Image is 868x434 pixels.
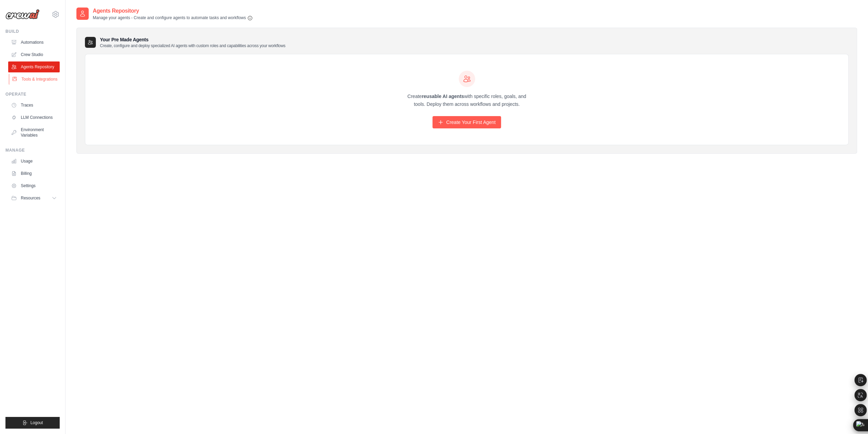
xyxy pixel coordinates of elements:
[100,43,285,48] p: Create, configure and deploy specialized AI agents with custom roles and capabilities across your...
[401,93,532,108] p: Create with specific roles, goals, and tools. Deploy them across workflows and projects.
[5,29,60,34] div: Build
[5,148,60,153] div: Manage
[30,420,43,425] span: Logout
[93,15,253,21] p: Manage your agents - Create and configure agents to automate tasks and workflows
[8,193,60,204] button: Resources
[8,49,60,60] a: Crew Studio
[100,36,285,48] h3: Your Pre Made Agents
[5,92,60,97] div: Operate
[8,61,60,72] a: Agents Repository
[432,116,501,128] a: Create Your First Agent
[422,94,464,99] strong: reusable AI agents
[5,9,40,19] img: Logo
[5,417,60,429] button: Logout
[8,100,60,111] a: Traces
[93,7,253,15] h2: Agents Repository
[8,156,60,167] a: Usage
[8,180,60,191] a: Settings
[8,168,60,179] a: Billing
[8,124,60,141] a: Environment Variables
[8,112,60,123] a: LLM Connections
[8,37,60,48] a: Automations
[21,195,40,201] span: Resources
[9,74,60,85] a: Tools & Integrations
